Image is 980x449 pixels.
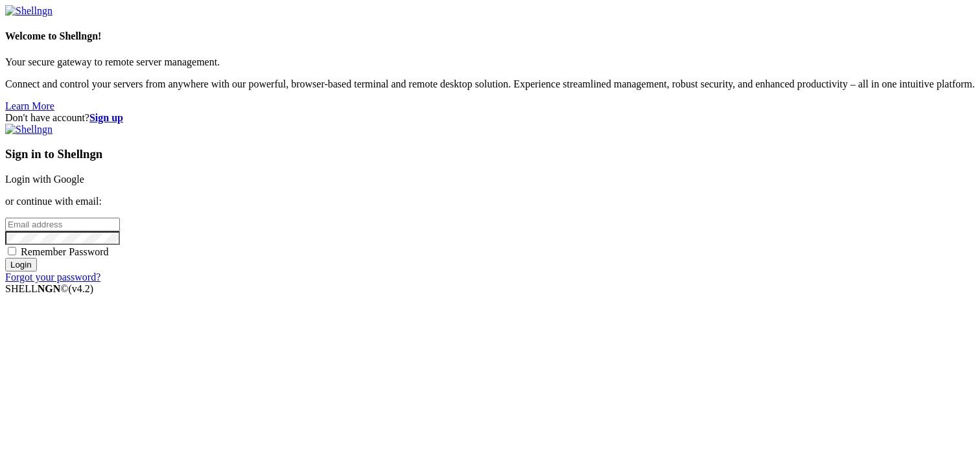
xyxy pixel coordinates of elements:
[89,112,123,123] a: Sign up
[5,30,975,42] h4: Welcome to Shellngn!
[21,246,109,257] span: Remember Password
[5,196,975,207] p: or continue with email:
[5,56,975,68] p: Your secure gateway to remote server management.
[5,100,54,111] a: Learn More
[5,147,975,161] h3: Sign in to Shellngn
[5,258,37,271] input: Login
[5,112,975,124] div: Don't have account?
[5,5,52,17] img: Shellngn
[38,283,61,294] b: NGN
[5,174,84,185] a: Login with Google
[5,78,975,90] p: Connect and control your servers from anywhere with our powerful, browser-based terminal and remo...
[5,271,100,282] a: Forgot your password?
[5,124,52,135] img: Shellngn
[5,218,120,231] input: Email address
[8,247,16,255] input: Remember Password
[5,283,93,294] span: SHELL ©
[69,283,94,294] span: 4.2.0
